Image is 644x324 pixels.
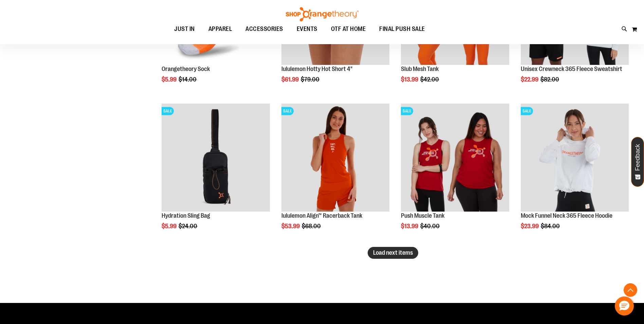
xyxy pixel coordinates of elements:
a: Product image for Mock Funnel Neck 365 Fleece HoodieSALE [521,104,629,213]
div: product [517,100,632,247]
a: Mock Funnel Neck 365 Fleece Hoodie [521,212,612,219]
span: Feedback [634,144,641,171]
span: $61.99 [281,76,300,83]
span: ACCESSORIES [245,21,283,37]
span: $40.00 [420,223,441,230]
img: Product image for Push Muscle Tank [401,104,509,212]
a: lululemon Hotty Hot Short 4" [281,66,352,72]
img: Product image for lululemon Align™ Racerback Tank [281,104,389,212]
span: OTF AT HOME [331,21,366,37]
span: $79.00 [301,76,320,83]
img: Shop Orangetheory [285,7,360,21]
span: SALE [162,107,174,115]
a: lululemon Align™ Racerback Tank [281,212,362,219]
span: $24.00 [179,223,198,230]
a: APPAREL [202,21,239,37]
a: Orangetheory Sock [162,66,210,72]
a: Product image for lululemon Align™ Racerback TankSALE [281,104,389,213]
div: product [278,100,393,247]
span: $82.00 [540,76,560,83]
a: OTF AT HOME [324,21,373,37]
span: SALE [401,107,413,115]
div: product [398,100,512,247]
span: $23.99 [521,223,540,230]
button: Feedback - Show survey [631,137,644,187]
span: $68.00 [302,223,322,230]
span: $84.00 [541,223,561,230]
span: $13.99 [401,76,419,83]
a: ACCESSORIES [239,21,290,37]
button: Back To Top [624,283,637,297]
span: $42.00 [420,76,440,83]
span: $22.99 [521,76,539,83]
a: Product image for Push Muscle TankSALE [401,104,509,213]
a: Slub Mesh Tank [401,66,439,72]
a: FINAL PUSH SALE [372,21,432,37]
span: $5.99 [162,76,178,83]
img: Product image for Hydration Sling Bag [162,104,270,212]
span: JUST IN [174,21,195,37]
span: Load next items [373,249,413,256]
span: EVENTS [297,21,317,37]
div: product [158,100,273,247]
span: APPAREL [208,21,232,37]
span: $14.00 [179,76,198,83]
span: $53.99 [281,223,301,230]
a: Product image for Hydration Sling BagSALE [162,104,270,213]
a: Hydration Sling Bag [162,212,210,219]
a: Push Muscle Tank [401,212,444,219]
button: Load next items [368,247,418,259]
span: FINAL PUSH SALE [379,21,425,37]
span: $13.99 [401,223,419,230]
button: Hello, have a question? Let’s chat. [615,296,634,316]
a: Unisex Crewneck 365 Fleece Sweatshirt [521,66,622,72]
a: EVENTS [290,21,324,37]
span: SALE [521,107,533,115]
span: SALE [281,107,294,115]
span: $5.99 [162,223,178,230]
img: Product image for Mock Funnel Neck 365 Fleece Hoodie [521,104,629,212]
a: JUST IN [167,21,202,37]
